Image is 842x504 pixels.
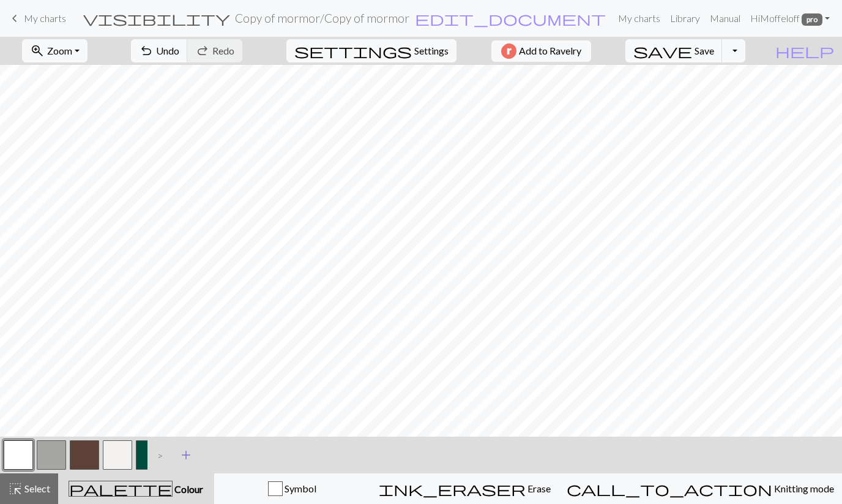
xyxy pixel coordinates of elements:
button: Colour [58,473,214,504]
img: Ravelry [501,43,516,59]
button: Zoom [22,39,88,62]
span: edit_document [415,10,606,27]
a: Library [665,6,705,31]
button: Erase [371,473,559,504]
span: palette [69,480,172,497]
span: Save [695,45,714,56]
span: Symbol [283,483,316,494]
div: > [147,438,167,472]
button: Symbol [214,473,371,504]
button: Save [625,39,723,62]
span: highlight_alt [8,480,23,497]
span: Erase [526,483,551,494]
span: save [633,42,692,59]
span: My charts [24,12,66,24]
span: Undo [156,45,179,56]
span: add [179,446,193,464]
a: HiMoffeloff pro [745,6,835,31]
a: My charts [7,8,66,29]
span: pro [802,13,822,26]
span: Zoom [47,45,72,56]
span: Add to Ravelry [519,43,581,59]
button: Knitting mode [559,473,842,504]
span: Settings [414,43,449,58]
a: My charts [613,6,665,31]
span: settings [294,42,412,59]
span: zoom_in [30,42,45,59]
button: Undo [131,39,188,62]
h2: Copy of mormor / Copy of mormor [235,11,409,25]
span: help [775,42,834,59]
button: Add to Ravelry [491,40,591,62]
span: Select [23,483,50,494]
span: Knitting mode [772,483,834,494]
span: visibility [83,10,230,27]
span: undo [139,42,154,59]
span: ink_eraser [379,480,526,497]
button: SettingsSettings [286,39,456,62]
a: Manual [705,6,745,31]
span: Colour [173,483,203,495]
i: Settings [294,43,412,58]
span: call_to_action [567,480,772,497]
span: keyboard_arrow_left [7,10,22,27]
